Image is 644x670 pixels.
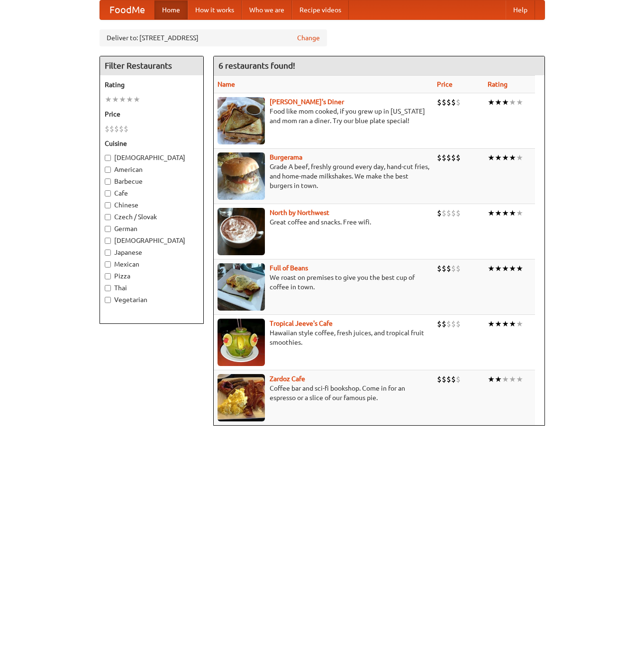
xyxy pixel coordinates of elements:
[495,152,502,163] li: ★
[105,190,111,197] input: Cafe
[105,109,199,119] h5: Price
[446,97,451,107] li: $
[456,263,461,274] li: $
[502,319,509,329] li: ★
[495,208,502,218] li: ★
[105,295,199,304] label: Vegetarian
[105,179,111,185] input: Barbecue
[488,152,495,163] li: ★
[509,152,516,163] li: ★
[105,212,199,222] label: Czech / Slovak
[270,98,344,106] b: [PERSON_NAME]'s Diner
[516,97,523,107] li: ★
[502,374,509,384] li: ★
[495,374,502,384] li: ★
[437,319,442,329] li: $
[446,319,451,329] li: $
[509,208,516,218] li: ★
[100,29,327,46] div: Deliver to: [STREET_ADDRESS]
[456,374,461,384] li: $
[270,375,305,383] b: Zardoz Cafe
[495,97,502,107] li: ★
[105,236,199,245] label: [DEMOGRAPHIC_DATA]
[218,162,429,190] p: Grade A beef, freshly ground every day, hand-cut fries, and home-made milkshakes. We make the bes...
[105,259,199,269] label: Mexican
[105,283,199,293] label: Thai
[297,33,320,43] a: Change
[442,374,446,384] li: $
[100,56,203,75] h4: Filter Restaurants
[105,165,199,174] label: American
[105,297,111,303] input: Vegetarian
[437,374,442,384] li: $
[119,124,124,134] li: $
[442,319,446,329] li: $
[218,80,235,88] a: Name
[218,319,265,366] img: jeeves.jpg
[502,263,509,274] li: ★
[451,97,456,107] li: $
[437,208,442,218] li: $
[114,124,119,134] li: $
[218,61,295,70] ng-pluralize: 6 restaurants found!
[456,208,461,218] li: $
[218,374,265,421] img: zardoz.jpg
[124,124,128,134] li: $
[446,263,451,274] li: $
[488,374,495,384] li: ★
[242,0,292,19] a: Who we are
[509,374,516,384] li: ★
[105,224,199,233] label: German
[218,208,265,255] img: north.jpg
[218,97,265,144] img: sallys.jpg
[456,152,461,163] li: $
[105,124,109,134] li: $
[488,97,495,107] li: ★
[218,328,429,347] p: Hawaiian style coffee, fresh juices, and tropical fruit smoothies.
[218,107,429,125] p: Food like mom cooked, if you grew up in [US_STATE] and mom ran a diner. Try our blue plate special!
[451,319,456,329] li: $
[456,319,461,329] li: $
[495,319,502,329] li: ★
[218,152,265,200] img: burgerama.jpg
[451,208,456,218] li: $
[516,152,523,163] li: ★
[133,94,140,105] li: ★
[112,94,119,105] li: ★
[446,152,451,163] li: $
[105,139,199,148] h5: Cuisine
[442,97,446,107] li: $
[437,97,442,107] li: $
[488,80,508,88] a: Rating
[488,263,495,274] li: ★
[456,97,461,107] li: $
[270,209,329,216] a: North by Northwest
[488,208,495,218] li: ★
[218,273,429,292] p: We roast on premises to give you the best cup of coffee in town.
[105,273,111,279] input: Pizza
[509,263,516,274] li: ★
[126,94,133,105] li: ★
[502,208,509,218] li: ★
[105,250,111,256] input: Japanese
[437,263,442,274] li: $
[502,97,509,107] li: ★
[495,263,502,274] li: ★
[442,263,446,274] li: $
[516,374,523,384] li: ★
[105,248,199,257] label: Japanese
[516,263,523,274] li: ★
[105,200,199,210] label: Chinese
[100,0,154,19] a: FoodMe
[516,319,523,329] li: ★
[105,153,199,162] label: [DEMOGRAPHIC_DATA]
[270,153,302,161] a: Burgerama
[218,217,429,227] p: Great coffee and snacks. Free wifi.
[437,80,453,88] a: Price
[105,188,199,198] label: Cafe
[105,285,111,291] input: Thai
[218,384,429,402] p: Coffee bar and sci-fi bookshop. Come in for an espresso or a slice of our famous pie.
[509,319,516,329] li: ★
